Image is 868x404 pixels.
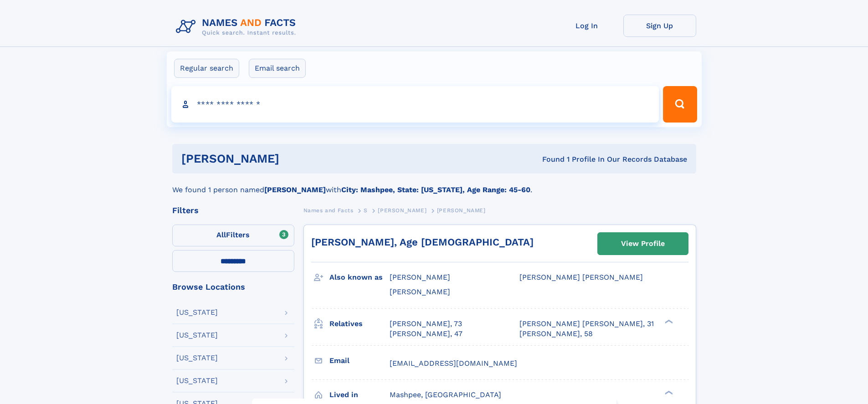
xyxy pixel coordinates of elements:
a: [PERSON_NAME], Age [DEMOGRAPHIC_DATA] [311,236,534,248]
div: [US_STATE] [176,354,218,362]
div: [US_STATE] [176,309,218,316]
a: S [364,205,368,216]
div: ❯ [663,318,673,324]
a: [PERSON_NAME] [378,205,426,216]
div: [US_STATE] [176,332,218,339]
div: ❯ [663,389,673,395]
b: [PERSON_NAME] [264,185,326,194]
button: Search Button [663,86,697,123]
div: View Profile [621,233,665,254]
a: [PERSON_NAME] [PERSON_NAME], 31 [519,319,654,329]
span: All [216,230,226,239]
a: View Profile [598,233,688,255]
a: Names and Facts [303,205,354,216]
span: [PERSON_NAME] [390,273,450,281]
a: [PERSON_NAME], 73 [390,319,462,329]
a: [PERSON_NAME], 58 [519,329,593,339]
span: S [364,207,368,214]
span: Mashpee, [GEOGRAPHIC_DATA] [390,390,501,399]
h1: [PERSON_NAME] [181,153,411,164]
h3: Also known as [329,270,390,285]
b: City: Mashpee, State: [US_STATE], Age Range: 45-60 [341,185,530,194]
div: [US_STATE] [176,377,218,384]
input: search input [171,86,659,123]
div: Found 1 Profile In Our Records Database [411,154,687,164]
span: [PERSON_NAME] [PERSON_NAME] [519,273,643,281]
h3: Email [329,353,390,368]
label: Filters [172,225,294,246]
span: [PERSON_NAME] [390,287,450,296]
span: [PERSON_NAME] [437,207,486,214]
a: [PERSON_NAME], 47 [390,329,462,339]
span: [EMAIL_ADDRESS][DOMAIN_NAME] [390,359,517,368]
div: We found 1 person named with . [172,174,696,195]
a: Sign Up [623,15,696,37]
h3: Relatives [329,316,390,332]
img: Logo Names and Facts [172,15,303,39]
span: [PERSON_NAME] [378,207,426,214]
div: Filters [172,206,294,215]
label: Email search [249,59,306,78]
h3: Lived in [329,387,390,403]
label: Regular search [174,59,239,78]
a: Log In [550,15,623,37]
div: Browse Locations [172,283,294,291]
